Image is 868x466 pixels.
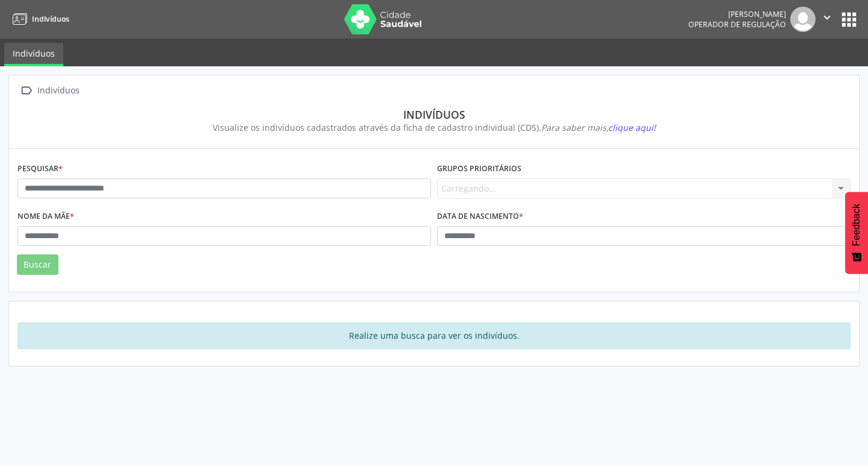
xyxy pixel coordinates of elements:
[4,43,63,66] a: Indivíduos
[17,160,63,178] label: Pesquisar
[820,11,834,24] i: 
[790,7,816,32] img: img
[845,192,868,274] button: Feedback - Mostrar pesquisa
[541,122,656,133] i: Para saber mais,
[17,207,74,226] label: Nome da mãe
[688,9,786,19] div: [PERSON_NAME]
[437,207,523,226] label: Data de nascimento
[816,7,838,32] button: 
[17,82,81,99] a:  Indivíduos
[838,9,860,30] button: apps
[17,323,851,349] div: Realize uma busca para ver os indivíduos.
[32,14,69,24] span: Indivíduos
[608,122,656,133] span: clique aqui!
[688,19,786,30] span: Operador de regulação
[437,160,521,178] label: Grupos prioritários
[17,254,58,275] button: Buscar
[17,82,35,99] i: 
[26,108,842,121] div: Indivíduos
[8,9,69,29] a: Indivíduos
[35,82,81,99] div: Indivíduos
[26,121,842,134] div: Visualize os indivíduos cadastrados através da ficha de cadastro individual (CDS).
[851,204,862,246] span: Feedback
